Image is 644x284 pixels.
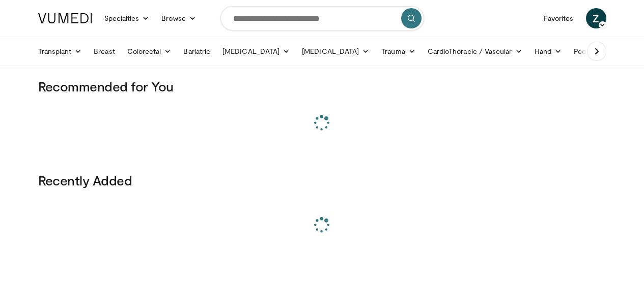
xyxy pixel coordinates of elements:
input: Search topics, interventions [220,6,424,30]
a: Hand [528,41,568,61]
a: Transplant [32,41,88,61]
a: Specialties [98,8,156,28]
a: Colorectal [121,41,178,61]
a: [MEDICAL_DATA] [216,41,296,61]
img: VuMedi Logo [38,13,92,23]
h3: Recommended for You [38,78,606,94]
a: Pediatric [568,41,608,61]
a: Trauma [375,41,422,61]
h3: Recently Added [38,172,606,188]
a: Browse [155,8,202,28]
a: [MEDICAL_DATA] [296,41,375,61]
a: CardioThoracic / Vascular [422,41,528,61]
a: Bariatric [177,41,216,61]
a: Favorites [538,8,580,28]
a: Breast [88,41,121,61]
a: Z [586,8,606,28]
